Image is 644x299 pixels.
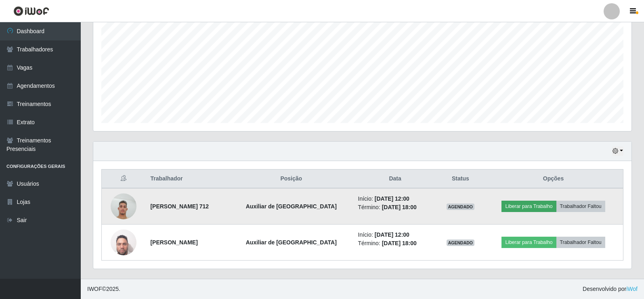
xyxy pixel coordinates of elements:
[246,239,337,246] strong: Auxiliar de [GEOGRAPHIC_DATA]
[447,240,475,246] span: AGENDADO
[375,231,409,238] time: [DATE] 12:00
[501,201,556,212] button: Liberar para Trabalho
[111,225,136,259] img: 1729168499099.jpeg
[150,239,197,246] strong: [PERSON_NAME]
[556,201,605,212] button: Trabalhador Faltou
[358,239,432,248] li: Término:
[246,203,337,210] strong: Auxiliar de [GEOGRAPHIC_DATA]
[358,231,432,239] li: Início:
[358,195,432,203] li: Início:
[358,203,432,212] li: Término:
[229,170,353,189] th: Posição
[150,203,209,210] strong: [PERSON_NAME] 712
[111,189,136,224] img: 1710456723900.jpeg
[87,286,102,292] span: IWOF
[501,237,556,248] button: Liberar para Trabalho
[583,285,638,293] span: Desenvolvido por
[447,204,475,210] span: AGENDADO
[382,240,417,246] time: [DATE] 18:00
[437,170,484,189] th: Status
[382,204,417,210] time: [DATE] 18:00
[556,237,605,248] button: Trabalhador Faltou
[626,286,638,292] a: iWof
[353,170,437,189] th: Data
[87,285,120,293] span: © 2025 .
[484,170,623,189] th: Opções
[375,195,409,202] time: [DATE] 12:00
[13,6,49,16] img: CoreUI Logo
[145,170,229,189] th: Trabalhador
